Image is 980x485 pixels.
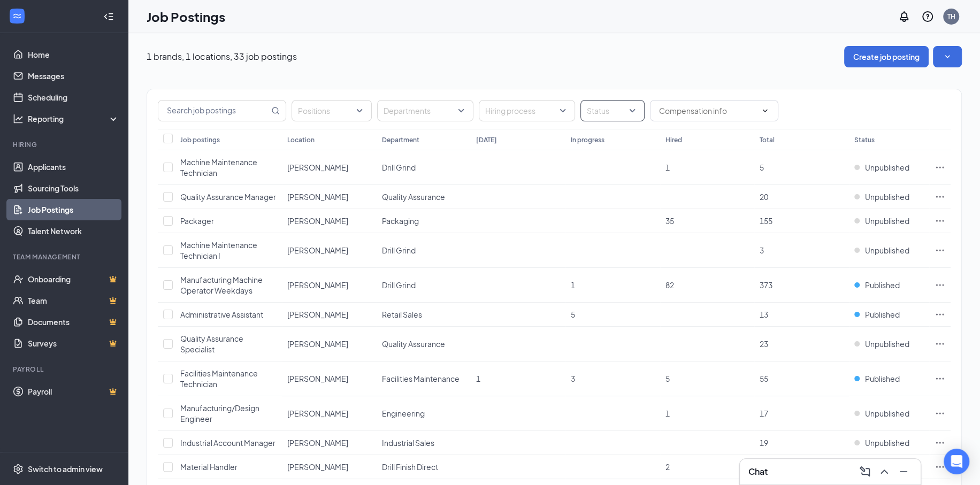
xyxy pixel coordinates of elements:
[665,374,670,383] span: 5
[935,280,945,290] svg: Ellipses
[754,129,849,150] th: Total
[865,408,909,419] span: Unpublished
[760,280,772,290] span: 373
[935,373,945,384] svg: Ellipses
[876,463,893,480] button: ChevronUp
[760,245,764,255] span: 3
[13,365,117,374] div: Payroll
[287,374,348,383] span: [PERSON_NAME]
[13,464,24,474] svg: Settings
[760,409,768,418] span: 17
[282,361,377,396] td: Ronan
[665,216,674,226] span: 35
[377,327,471,361] td: Quality Assurance
[933,46,962,67] button: SmallChevronDown
[180,192,276,202] span: Quality Assurance Manager
[382,192,445,202] span: Quality Assurance
[865,309,900,320] span: Published
[28,220,119,242] a: Talent Network
[760,310,768,319] span: 13
[282,431,377,455] td: Ronan
[382,280,416,290] span: Drill Grind
[944,449,969,474] div: Open Intercom Messenger
[180,403,259,424] span: Manufacturing/Design Engineer
[28,87,119,108] a: Scheduling
[28,113,120,124] div: Reporting
[28,290,119,311] a: TeamCrown
[28,178,119,199] a: Sourcing Tools
[659,105,756,117] input: Compensation info
[13,252,117,261] div: Team Management
[935,408,945,419] svg: Ellipses
[760,374,768,383] span: 55
[377,150,471,185] td: Drill Grind
[921,10,934,23] svg: QuestionInfo
[28,311,119,333] a: DocumentsCrown
[287,135,315,144] div: Location
[158,101,269,121] input: Search job postings
[476,374,480,383] span: 1
[103,11,114,22] svg: Collapse
[382,462,438,472] span: Drill Finish Direct
[935,215,945,226] svg: Ellipses
[878,465,891,478] svg: ChevronUp
[287,438,348,448] span: [PERSON_NAME]
[287,280,348,290] span: [PERSON_NAME]
[382,216,419,226] span: Packaging
[760,192,768,202] span: 20
[271,106,280,115] svg: MagnifyingGlass
[844,46,929,67] button: Create job posting
[28,44,119,65] a: Home
[180,135,220,144] div: Job postings
[28,268,119,290] a: OnboardingCrown
[13,113,24,124] svg: Analysis
[665,280,674,290] span: 82
[849,129,929,150] th: Status
[282,268,377,303] td: Ronan
[287,339,348,349] span: [PERSON_NAME]
[147,51,297,63] p: 1 brands, 1 locations, 33 job postings
[865,437,909,448] span: Unpublished
[865,373,900,384] span: Published
[377,303,471,327] td: Retail Sales
[660,129,755,150] th: Hired
[947,12,955,21] div: TH
[287,409,348,418] span: [PERSON_NAME]
[282,150,377,185] td: Ronan
[382,339,445,349] span: Quality Assurance
[897,465,910,478] svg: Minimize
[377,233,471,268] td: Drill Grind
[665,409,670,418] span: 1
[12,11,22,21] svg: WorkstreamLogo
[760,339,768,349] span: 23
[28,65,119,87] a: Messages
[571,280,575,290] span: 1
[282,233,377,268] td: Ronan
[180,310,263,319] span: Administrative Assistant
[382,409,425,418] span: Engineering
[935,461,945,472] svg: Ellipses
[180,240,257,260] span: Machine Maintenance Technician I
[28,333,119,354] a: SurveysCrown
[377,209,471,233] td: Packaging
[935,338,945,349] svg: Ellipses
[180,157,257,178] span: Machine Maintenance Technician
[28,381,119,402] a: PayrollCrown
[287,216,348,226] span: [PERSON_NAME]
[760,216,772,226] span: 155
[856,463,874,480] button: ComposeMessage
[180,216,214,226] span: Packager
[28,464,103,474] div: Switch to admin view
[180,275,263,295] span: Manufacturing Machine Operator Weekdays
[147,7,225,26] h1: Job Postings
[865,215,909,226] span: Unpublished
[898,10,910,23] svg: Notifications
[665,462,670,472] span: 2
[865,280,900,290] span: Published
[377,361,471,396] td: Facilities Maintenance
[180,438,275,448] span: Industrial Account Manager
[377,455,471,479] td: Drill Finish Direct
[665,163,670,172] span: 1
[748,466,768,478] h3: Chat
[28,156,119,178] a: Applicants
